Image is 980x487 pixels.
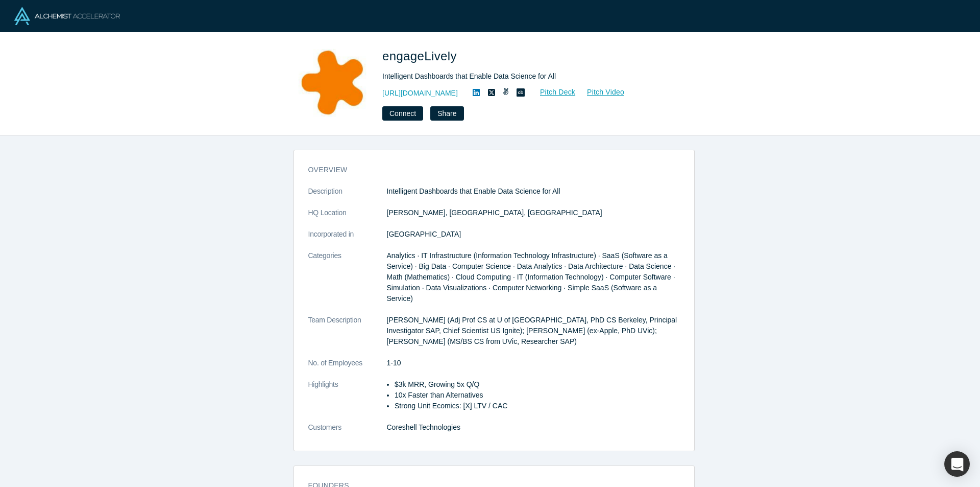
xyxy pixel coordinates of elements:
dd: [GEOGRAPHIC_DATA] [387,229,680,240]
button: Connect [382,106,423,121]
dd: 1-10 [387,358,680,368]
a: Pitch Video [576,86,625,98]
dt: Customers [308,422,387,444]
li: Strong Unit Ecomics: [X] LTV / CAC [395,401,680,411]
img: engageLively's Logo [297,47,368,119]
dt: HQ Location [308,207,387,229]
dt: No. of Employees [308,358,387,379]
dt: Description [308,186,387,207]
li: 10x Faster than Alternatives [395,390,680,401]
a: [URL][DOMAIN_NAME] [382,88,458,99]
span: engageLively [382,49,460,63]
dt: Team Description [308,315,387,358]
dd: [PERSON_NAME], [GEOGRAPHIC_DATA], [GEOGRAPHIC_DATA] [387,207,680,218]
span: Analytics · IT Infrastructure (Information Technology Infrastructure) · SaaS (Software as a Servi... [387,251,676,303]
dt: Incorporated in [308,229,387,250]
a: Pitch Deck [529,86,576,98]
li: $3k MRR, Growing 5x Q/Q [395,379,680,390]
p: [PERSON_NAME] (Adj Prof CS at U of [GEOGRAPHIC_DATA], PhD CS Berkeley, Principal Investigator SAP... [387,315,680,347]
div: Intelligent Dashboards that Enable Data Science for All [382,71,668,82]
dt: Highlights [308,379,387,422]
p: Intelligent Dashboards that Enable Data Science for All [387,186,680,197]
dd: Coreshell Technologies [387,422,680,433]
dt: Categories [308,250,387,315]
img: Alchemist Logo [14,7,120,25]
h3: overview [308,165,666,175]
button: Share [430,106,463,121]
